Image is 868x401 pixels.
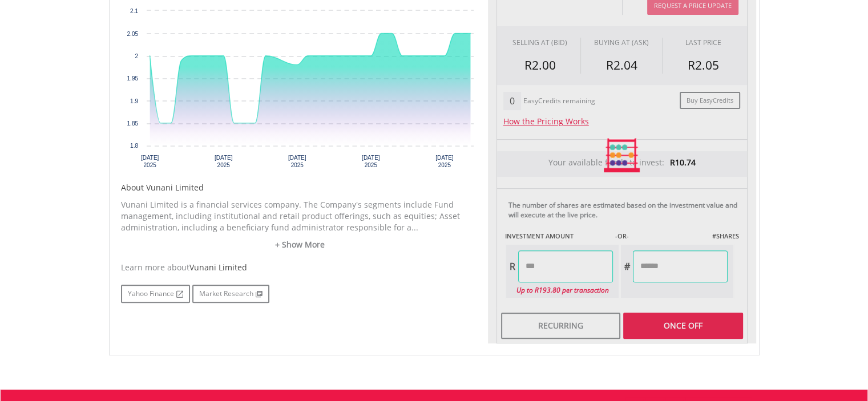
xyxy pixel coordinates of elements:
text: 1.95 [127,75,138,82]
div: Learn more about [121,262,479,273]
div: Chart. Highcharts interactive chart. [121,5,479,176]
text: 2.1 [130,8,138,14]
h5: About Vunani Limited [121,182,479,193]
text: [DATE] 2025 [362,155,380,168]
text: [DATE] 2025 [288,155,306,168]
a: + Show More [121,239,479,250]
text: 1.8 [130,143,138,149]
a: Market Research [192,285,269,303]
text: [DATE] 2025 [140,155,159,168]
p: Vunani Limited is a financial services company. The Company's segments include Fund management, i... [121,199,479,233]
text: 2 [135,53,138,59]
text: [DATE] 2025 [214,155,232,168]
a: Yahoo Finance [121,285,190,303]
svg: Interactive chart [121,5,479,176]
text: 1.9 [130,98,138,104]
text: 2.05 [127,31,138,37]
span: Vunani Limited [189,262,247,273]
text: 1.85 [127,120,138,127]
text: [DATE] 2025 [435,155,454,168]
